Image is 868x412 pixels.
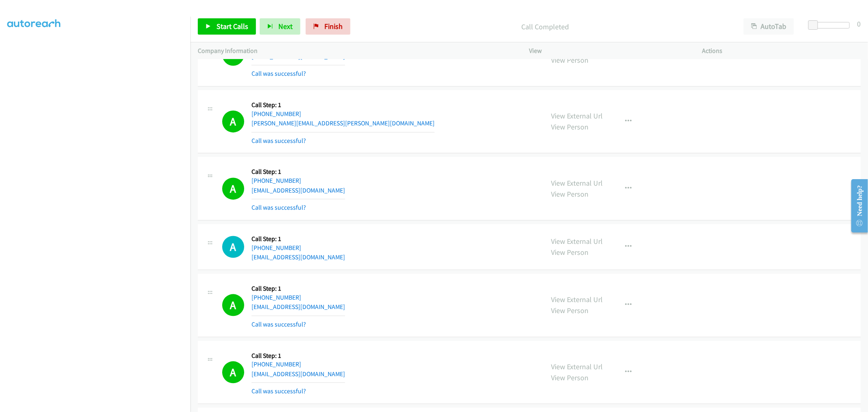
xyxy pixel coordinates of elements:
[251,387,306,395] a: Call was successful?
[551,189,589,199] a: View Person
[251,244,301,252] a: [PHONE_NUMBER]
[551,373,589,382] a: View Person
[551,362,603,371] a: View External Url
[324,22,343,31] span: Finish
[551,111,603,121] a: View External Url
[551,295,603,304] a: View External Url
[251,53,345,60] a: [EMAIL_ADDRESS][DOMAIN_NAME]
[216,22,248,31] span: Start Calls
[222,361,244,383] h1: A
[251,70,306,77] a: Call was successful?
[251,177,301,184] a: [PHONE_NUMBER]
[702,46,861,56] p: Actions
[251,119,435,127] a: [PERSON_NAME][EMAIL_ADDRESS][PERSON_NAME][DOMAIN_NAME]
[278,22,293,31] span: Next
[222,178,244,199] h1: A
[306,18,350,35] a: Finish
[198,18,256,35] a: Start Calls
[743,18,794,35] button: AutoTab
[551,178,603,188] a: View External Url
[251,320,306,328] a: Call was successful?
[198,46,515,56] p: Company Information
[251,294,301,301] a: [PHONE_NUMBER]
[251,370,345,378] a: [EMAIL_ADDRESS][DOMAIN_NAME]
[551,248,589,257] a: View Person
[551,237,603,246] a: View External Url
[251,285,345,293] h5: Call Step: 1
[251,303,345,311] a: [EMAIL_ADDRESS][DOMAIN_NAME]
[222,236,244,258] h1: A
[845,173,868,238] iframe: Resource Center
[361,21,729,32] p: Call Completed
[251,110,301,118] a: [PHONE_NUMBER]
[529,46,688,56] p: View
[260,18,300,35] button: Next
[551,122,589,131] a: View Person
[251,352,345,360] h5: Call Step: 1
[222,294,244,316] h1: A
[551,306,589,315] a: View Person
[7,24,190,411] iframe: To enrich screen reader interactions, please activate Accessibility in Grammarly extension settings
[251,360,301,368] a: [PHONE_NUMBER]
[251,137,306,145] a: Call was successful?
[251,168,345,176] h5: Call Step: 1
[251,101,435,109] h5: Call Step: 1
[251,186,345,194] a: [EMAIL_ADDRESS][DOMAIN_NAME]
[251,204,306,211] a: Call was successful?
[222,110,244,132] h1: A
[251,253,345,261] a: [EMAIL_ADDRESS][DOMAIN_NAME]
[551,55,589,65] a: View Person
[857,18,861,29] div: 0
[251,235,345,243] h5: Call Step: 1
